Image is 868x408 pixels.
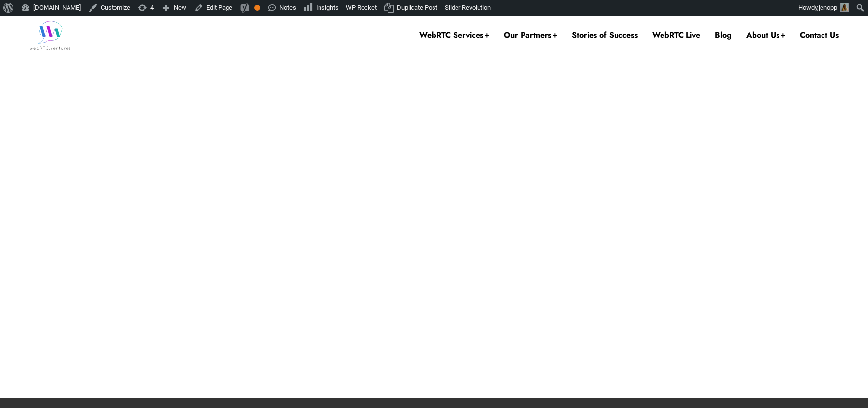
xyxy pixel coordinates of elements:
span: Slider Revolution [445,4,491,11]
span: jenopp [819,4,837,11]
a: About Us [746,16,785,55]
a: Blog [715,16,731,55]
a: WebRTC Services [419,16,489,55]
a: Our Partners [504,16,557,55]
a: WebRTC Live [652,16,700,55]
a: Contact Us [800,16,839,55]
a: Stories of Success [572,16,638,55]
img: WebRTC.ventures [29,21,71,50]
div: OK [254,5,260,11]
